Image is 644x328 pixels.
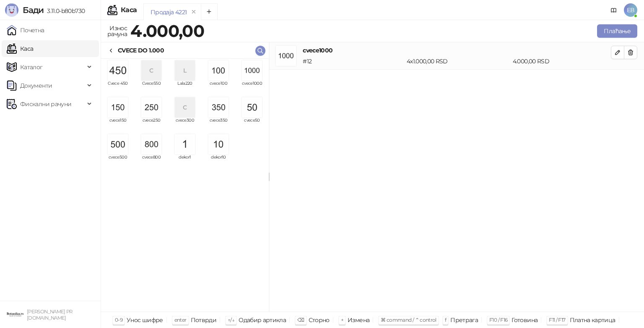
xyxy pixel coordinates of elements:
div: Каса [121,7,137,13]
div: grid [101,59,269,312]
div: 4 x 1.000,00 RSD [405,57,511,66]
small: [PERSON_NAME] PR [DOMAIN_NAME] [27,309,73,321]
img: Slika [175,134,195,154]
span: 3.11.0-b80b730 [44,7,85,15]
div: # 12 [301,57,405,66]
div: C [141,60,161,81]
span: Бади [23,5,44,15]
span: + [341,317,343,323]
img: Slika [108,97,128,117]
span: F11 / F17 [549,317,565,323]
div: Платна картица [570,315,615,325]
img: Slika [208,134,229,154]
span: dekor10 [205,155,232,168]
span: cvece500 [104,155,131,168]
img: Slika [141,97,161,117]
span: 0-9 [115,317,122,323]
strong: 4.000,00 [130,21,204,41]
img: Slika [141,134,161,154]
span: ⌘ command / ⌃ control [381,317,436,323]
img: Slika [208,60,229,81]
div: C [175,97,195,117]
a: Документација [607,3,621,17]
img: 64x64-companyLogo-0e2e8aaa-0bd2-431b-8613-6e3c65811325.png [7,306,23,323]
span: cvece800 [138,155,165,168]
img: Slika [242,97,262,117]
button: Плаћање [597,24,637,38]
span: EB [624,3,637,17]
span: ⌫ [297,317,304,323]
div: L [175,60,195,81]
div: Измена [348,315,369,325]
div: Одабир артикла [239,315,286,325]
div: Унос шифре [127,315,163,325]
span: Документи [20,77,52,94]
span: cvece300 [171,118,198,131]
div: Продаја 4221 [151,8,187,17]
span: Фискални рачуни [20,96,71,112]
span: enter [174,317,187,323]
span: F10 / F16 [489,317,507,323]
div: Претрага [450,315,478,325]
a: Почетна [7,22,44,39]
span: cvece1000 [239,81,265,94]
a: Каса [7,40,33,57]
img: Logo [5,3,18,17]
img: Slika [108,60,128,81]
span: cvece250 [138,118,165,131]
div: Готовина [512,315,538,325]
span: Каталог [20,59,43,75]
span: f [445,317,446,323]
img: Slika [108,134,128,154]
span: Lala220 [171,81,198,94]
div: Сторно [309,315,330,325]
div: Износ рачуна [106,23,129,39]
span: dekor1 [171,155,198,168]
span: cvece100 [205,81,232,94]
span: cvece50 [239,118,265,131]
span: Cvece550 [138,81,165,94]
img: Slika [242,60,262,81]
button: Add tab [201,3,218,20]
div: CVECE DO 1.000 [118,46,164,55]
img: Slika [208,97,229,117]
span: cvece350 [205,118,232,131]
div: 4.000,00 RSD [511,57,613,66]
h4: cvece1000 [303,46,611,55]
span: Cvece 450 [104,81,131,94]
div: Потврди [191,315,217,325]
button: remove [188,8,199,16]
span: ↑/↓ [228,317,234,323]
span: cvece150 [104,118,131,131]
